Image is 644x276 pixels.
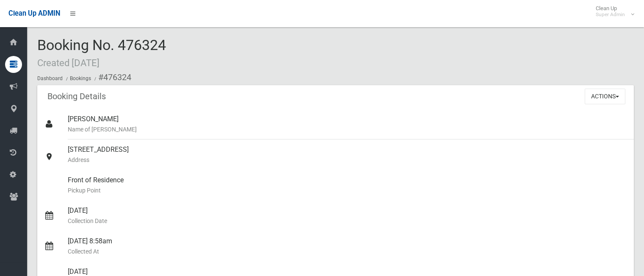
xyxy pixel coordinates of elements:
[8,9,60,17] span: Clean Up ADMIN
[68,170,627,201] div: Front of Residence
[68,231,627,262] div: [DATE] 8:58am
[68,155,627,165] small: Address
[37,36,166,70] span: Booking No. 476324
[68,201,627,231] div: [DATE]
[37,57,100,68] small: Created [DATE]
[70,75,91,81] a: Bookings
[68,246,627,256] small: Collected At
[68,109,627,139] div: [PERSON_NAME]
[596,11,625,18] small: Super Admin
[68,216,627,226] small: Collection Date
[68,185,627,195] small: Pickup Point
[37,88,116,105] header: Booking Details
[585,89,625,104] button: Actions
[68,139,627,170] div: [STREET_ADDRESS]
[591,5,633,18] span: Clean Up
[37,75,63,81] a: Dashboard
[92,70,131,85] li: #476324
[68,124,627,134] small: Name of [PERSON_NAME]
